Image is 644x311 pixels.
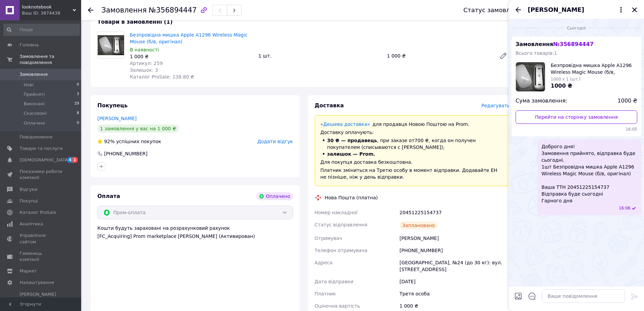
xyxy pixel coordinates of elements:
[553,41,593,47] span: № 356894447
[320,121,505,128] div: для продавця Новою Поштою на Prom.
[320,167,505,180] div: Платник зміниться на Третю особу в момент відправки. Додавайте ЕН не пізніше, ніж у день відправки.
[97,19,173,25] span: Товари в замовленні (1)
[20,169,63,181] span: Показники роботи компанії
[384,51,494,61] div: 1 000 ₴
[398,206,511,219] div: 20451225154737
[20,186,37,193] span: Відгуки
[497,49,510,63] a: Редагувати
[256,51,384,61] div: 1 шт.
[130,74,194,80] span: Каталог ProSale: 138.80 ₴
[67,157,73,163] span: 4
[315,279,354,284] span: Дата відправки
[400,221,438,229] div: Заплановано
[77,120,79,126] span: 0
[101,6,147,14] span: Замовлення
[20,146,63,152] span: Товари та послуги
[74,101,79,107] span: 29
[315,236,342,241] span: Отримувач
[551,77,580,82] span: 1000 x 1 (шт.)
[3,24,80,36] input: Пошук
[315,248,367,253] span: Телефон отримувача
[516,62,545,91] img: 6623807525_w100_h100_bezprovidna-mishka-apple.jpg
[20,71,48,77] span: Замовлення
[20,53,81,66] span: Замовлення та повідомлення
[22,10,81,16] div: Ваш ID: 3874438
[98,35,124,55] img: Безпровідна мишка Apple A1296 Wireless Magic Mouse (б/в, оригінал)
[630,6,639,14] button: Закрити
[398,232,511,244] div: [PERSON_NAME]
[20,232,63,245] span: Управління сайтом
[516,127,637,132] span: 16:05 12.08.2025
[88,7,93,14] div: Повернутися назад
[619,205,630,211] span: 16:06 12.08.2025
[398,288,511,300] div: Третя особа
[97,102,128,109] span: Покупець
[320,129,505,136] div: Доставку оплачують:
[97,193,120,199] span: Оплата
[315,260,333,265] span: Адреса
[77,91,79,97] span: 3
[20,134,52,140] span: Повідомлення
[149,6,197,14] span: №356894447
[20,209,56,216] span: Каталог ProSale
[551,62,637,75] span: Безпровідна мишка Apple A1296 Wireless Magic Mouse (б/в, оригінал)
[20,198,38,204] span: Покупці
[315,210,358,215] span: Номер накладної
[315,102,344,109] span: Доставка
[130,53,253,60] div: 1 000 ₴
[551,83,572,89] span: 1000 ₴
[320,121,370,127] a: «Дешева доставка»
[323,194,380,201] div: Нова Пошта (платна)
[398,257,511,275] div: [GEOGRAPHIC_DATA], №24 (до 30 кг): вул. [STREET_ADDRESS]
[24,91,45,97] span: Прийняті
[256,192,293,200] div: Оплачено
[315,222,367,227] span: Статус відправлення
[97,233,293,240] div: [FC_Acquiring] Prom marketplace [PERSON_NAME] (Активирован)
[542,143,637,204] span: Доброго дня! Замовення прийнято, відправка буде сьогодні. 1шт Безпровідна мишка Apple A1296 Wirel...
[97,116,137,121] a: [PERSON_NAME]
[97,138,161,145] div: успішних покупок
[514,6,522,14] button: Назад
[516,110,637,124] a: Перейти на сторінку замовлення
[97,125,179,133] div: 1 замовлення у вас на 1 000 ₴
[528,292,536,301] button: Відкрити шаблони відповідей
[130,61,163,66] span: Артикул: 259
[320,137,505,151] li: , при заказе от 700 ₴ , когда он получен покупателем (списываются с [PERSON_NAME]);
[398,275,511,288] div: [DATE]
[20,280,54,286] span: Налаштування
[24,82,33,88] span: Нові
[516,41,594,47] span: Замовлення
[315,303,360,309] span: Оціночна вартість
[130,47,159,52] span: В наявності
[528,5,584,14] span: [PERSON_NAME]
[24,101,45,107] span: Виконані
[20,42,39,48] span: Головна
[77,110,79,116] span: 8
[20,157,70,163] span: [DEMOGRAPHIC_DATA]
[564,25,589,31] span: Сьогодні
[130,67,158,73] span: Залишок: 3
[20,250,63,263] span: Гаманець компанії
[22,4,73,10] span: looknotebook
[481,103,510,108] span: Редагувати
[20,221,43,227] span: Аналітика
[24,110,47,116] span: Скасовані
[77,82,79,88] span: 0
[327,151,375,157] span: залишок — Prom.
[327,138,377,143] span: 30 ₴ — продавець
[516,97,567,105] span: Сума замовлення:
[618,97,637,105] span: 1000 ₴
[130,32,247,44] a: Безпровідна мишка Apple A1296 Wireless Magic Mouse (б/в, оригінал)
[24,120,45,126] span: Оплачені
[315,291,336,296] span: Платник
[516,50,557,56] span: Всього товарів: 1
[20,291,63,310] span: [PERSON_NAME] та рахунки
[398,244,511,257] div: [PHONE_NUMBER]
[320,159,505,165] div: Для покупця доставка безкоштовна.
[20,268,37,274] span: Маркет
[104,139,115,144] span: 92%
[528,5,625,14] button: [PERSON_NAME]
[511,24,641,31] div: 12.08.2025
[463,7,526,14] div: Статус замовлення
[257,139,293,144] span: Додати відгук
